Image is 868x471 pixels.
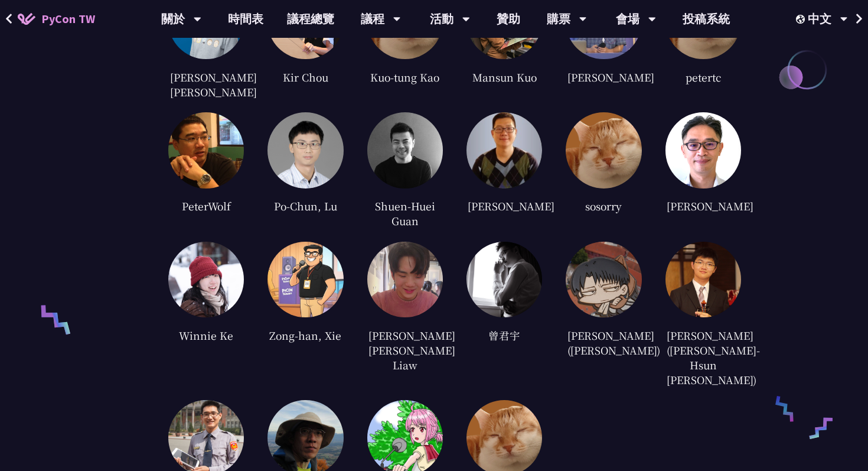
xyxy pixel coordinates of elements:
div: PeterWolf [168,197,244,215]
div: [PERSON_NAME]([PERSON_NAME]-Hsun [PERSON_NAME]) [665,326,741,388]
img: 2fb25c4dbcc2424702df8acae420c189.jpg [466,112,542,188]
div: Shuen-Huei Guan [367,197,443,230]
img: a9d086477deb5ee7d1da43ccc7d68f28.jpg [665,242,741,317]
div: [PERSON_NAME] [566,68,641,86]
a: PyCon TW [6,4,107,34]
img: 82d23fd0d510ffd9e682b2efc95fb9e0.jpg [466,242,542,317]
div: [PERSON_NAME][PERSON_NAME] Liaw [367,326,443,373]
div: petertc [665,68,741,86]
img: 5ff9de8d57eb0523377aec5064268ffd.jpg [267,112,343,188]
img: Locale Icon [796,15,808,24]
img: default.0dba411.jpg [566,112,641,188]
div: Kir Chou [267,68,343,86]
img: 666459b874776088829a0fab84ecbfc6.jpg [168,242,244,317]
img: 16744c180418750eaf2695dae6de9abb.jpg [566,242,641,317]
img: fc8a005fc59e37cdaca7cf5c044539c8.jpg [168,112,244,188]
img: Home icon of PyCon TW 2025 [18,13,35,25]
div: [PERSON_NAME] [PERSON_NAME] [168,68,244,100]
span: PyCon TW [41,10,95,28]
div: Po-Chun, Lu [267,197,343,215]
div: [PERSON_NAME] [466,197,542,215]
img: d0223f4f332c07bbc4eacc3daa0b50af.jpg [665,112,741,188]
div: Zong-han, Xie [267,326,343,344]
img: 474439d49d7dff4bbb1577ca3eb831a2.jpg [267,242,343,317]
div: Mansun Kuo [466,68,542,86]
div: Kuo-tung Kao [367,68,443,86]
div: Winnie Ke [168,326,244,344]
div: sosorry [566,197,641,215]
img: 5b816cddee2d20b507d57779bce7e155.jpg [367,112,443,188]
div: [PERSON_NAME] ([PERSON_NAME]) [566,326,641,359]
div: 曾君宇 [466,326,542,344]
img: c22c2e10e811a593462dda8c54eb193e.jpg [367,242,443,317]
div: [PERSON_NAME] [665,197,741,215]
